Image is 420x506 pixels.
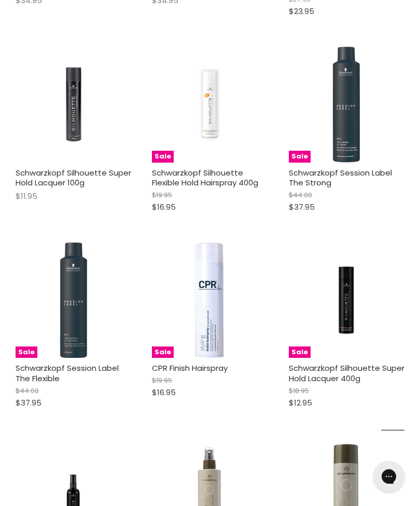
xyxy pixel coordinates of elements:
img: CPR Finish Hairspray [170,242,249,358]
span: Sale [289,151,311,163]
img: Schwarzkopf Silhouette Super Hold Lacquer 400g [308,242,385,358]
a: CPR Finish HairspraySale [152,242,268,358]
a: Schwarzkopf Session Label The FlexibleSale [16,242,131,358]
span: $11.95 [16,191,37,201]
img: Schwarzkopf Silhouette Flexible Hold Hairspray 400g [172,47,248,162]
span: $16.95 [152,201,176,212]
a: Schwarzkopf Silhouette Flexible Hold Hairspray 400g [152,167,258,189]
span: Sale [152,151,174,163]
span: $12.95 [289,397,312,408]
span: $18.95 [289,386,309,396]
img: Schwarzkopf Session Label The Strong [333,47,360,162]
span: $23.95 [289,6,314,17]
span: $44.00 [16,386,39,396]
a: Schwarzkopf Session Label The Flexible [16,363,119,384]
iframe: Gorgias live chat messenger [368,457,410,496]
a: Schwarzkopf Silhouette Flexible Hold Hairspray 400gSale [152,47,268,162]
a: Schwarzkopf Silhouette Super Hold Lacquer 400g [289,363,404,384]
span: Sale [152,346,174,358]
span: $19.95 [152,375,172,385]
span: $37.95 [289,201,315,212]
img: Schwarzkopf Session Label The Flexible [60,242,87,358]
span: $37.95 [16,397,41,408]
a: Schwarzkopf Silhouette Super Hold Lacquer 400gSale [289,242,404,358]
a: Schwarzkopf Silhouette Super Hold Lacquer 100g [16,47,131,162]
span: $19.95 [152,190,172,200]
a: Schwarzkopf Silhouette Super Hold Lacquer 100g [16,167,131,189]
span: $44.00 [289,190,312,200]
a: Schwarzkopf Session Label The StrongSale [289,47,404,162]
span: Sale [289,346,311,358]
a: CPR Finish Hairspray [152,363,228,373]
img: Schwarzkopf Silhouette Super Hold Lacquer 100g [35,47,112,162]
a: Schwarzkopf Session Label The Strong [289,167,392,189]
span: Sale [16,346,37,358]
span: $16.95 [152,387,176,398]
